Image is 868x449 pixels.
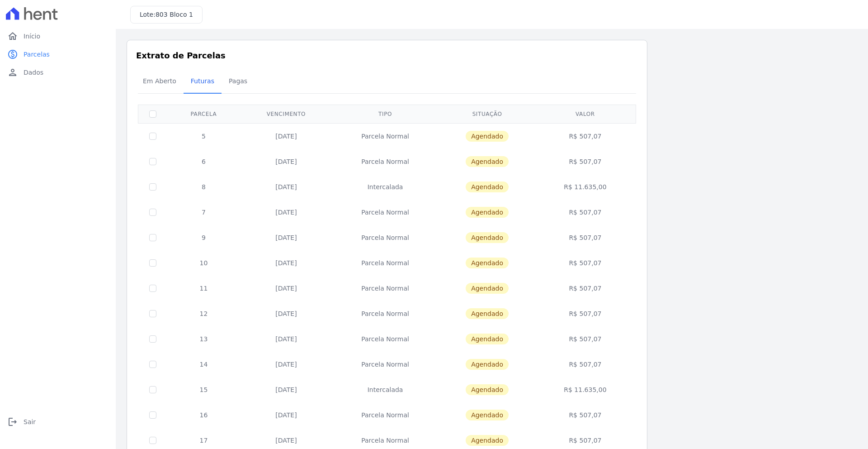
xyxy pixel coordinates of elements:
[466,182,509,192] span: Agendado
[167,149,240,174] td: 6
[536,402,634,428] td: R$ 507,07
[167,174,240,200] td: 8
[223,72,253,90] span: Pagas
[536,123,634,149] td: R$ 507,07
[466,308,509,319] span: Agendado
[24,32,40,41] span: Início
[167,276,240,301] td: 11
[536,352,634,377] td: R$ 507,07
[332,123,438,149] td: Parcela Normal
[240,149,332,174] td: [DATE]
[240,276,332,301] td: [DATE]
[4,27,112,45] a: homeInício
[167,105,240,123] th: Parcela
[4,45,112,63] a: paidParcelas
[536,200,634,225] td: R$ 507,07
[332,174,438,200] td: Intercalada
[332,377,438,402] td: Intercalada
[167,377,240,402] td: 15
[240,174,332,200] td: [DATE]
[136,49,638,62] h3: Extrato de Parcelas
[185,72,220,90] span: Futuras
[466,232,509,243] span: Agendado
[240,326,332,352] td: [DATE]
[332,149,438,174] td: Parcela Normal
[167,123,240,149] td: 5
[167,326,240,352] td: 13
[332,200,438,225] td: Parcela Normal
[536,301,634,326] td: R$ 507,07
[184,70,222,94] a: Futuras
[240,301,332,326] td: [DATE]
[240,377,332,402] td: [DATE]
[240,105,332,123] th: Vencimento
[438,105,536,123] th: Situação
[222,70,255,94] a: Pagas
[332,250,438,276] td: Parcela Normal
[466,359,509,370] span: Agendado
[24,417,36,426] span: Sair
[332,276,438,301] td: Parcela Normal
[536,225,634,250] td: R$ 507,07
[466,435,509,446] span: Agendado
[240,250,332,276] td: [DATE]
[24,68,43,77] span: Dados
[24,50,50,59] span: Parcelas
[466,384,509,395] span: Agendado
[7,49,18,60] i: paid
[136,70,184,94] a: Em Aberto
[536,250,634,276] td: R$ 507,07
[332,105,438,123] th: Tipo
[7,31,18,42] i: home
[536,149,634,174] td: R$ 507,07
[240,402,332,428] td: [DATE]
[536,174,634,200] td: R$ 11.635,00
[466,258,509,268] span: Agendado
[167,301,240,326] td: 12
[167,402,240,428] td: 16
[332,326,438,352] td: Parcela Normal
[332,352,438,377] td: Parcela Normal
[167,352,240,377] td: 14
[536,276,634,301] td: R$ 507,07
[466,334,509,344] span: Agendado
[167,200,240,225] td: 7
[332,301,438,326] td: Parcela Normal
[167,250,240,276] td: 10
[536,105,634,123] th: Valor
[466,207,509,218] span: Agendado
[332,402,438,428] td: Parcela Normal
[156,11,193,18] span: 803 Bloco 1
[332,225,438,250] td: Parcela Normal
[240,225,332,250] td: [DATE]
[240,352,332,377] td: [DATE]
[536,377,634,402] td: R$ 11.635,00
[137,72,182,90] span: Em Aberto
[140,10,193,19] h3: Lote:
[167,225,240,250] td: 9
[466,156,509,167] span: Agendado
[240,123,332,149] td: [DATE]
[466,410,509,420] span: Agendado
[7,416,18,427] i: logout
[466,283,509,294] span: Agendado
[4,63,112,81] a: personDados
[466,131,509,142] span: Agendado
[536,326,634,352] td: R$ 507,07
[7,67,18,78] i: person
[4,413,112,431] a: logoutSair
[240,200,332,225] td: [DATE]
